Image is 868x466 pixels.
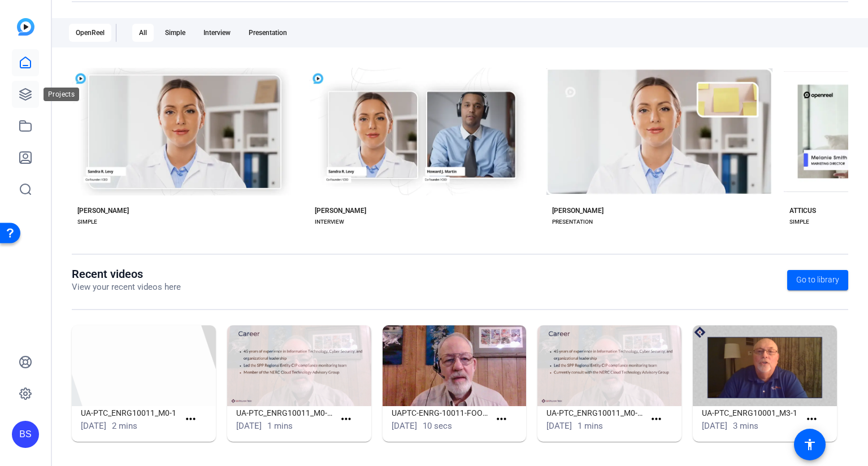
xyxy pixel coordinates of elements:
div: Presentation [242,24,294,42]
span: [DATE] [81,421,106,431]
h1: Recent videos [72,267,181,281]
span: [DATE] [546,421,572,431]
img: UA-PTC_ENRG10011_M0-1 Intro New [227,325,371,406]
h1: UA-PTC_ENRG10001_M3-1 [702,406,800,420]
h1: UA-PTC_ENRG10011_M0-1 [81,406,179,420]
img: UAPTC-ENRG-10011-FOOTAGE-M0-1-Instructor-Outro-Only- [383,325,527,406]
div: ATTICUS [789,206,816,215]
span: [DATE] [392,421,417,431]
img: UA-PTC_ENRG10011_M0-1 [72,325,216,406]
div: [PERSON_NAME] [315,206,366,215]
div: PRESENTATION [552,217,593,227]
div: SIMPLE [789,217,809,227]
div: BS [12,421,39,448]
h1: UAPTC-ENRG-10011-FOOTAGE-M0-1-Instructor-Outro-Only- [392,406,490,420]
div: Projects [44,88,79,101]
mat-icon: more_horiz [339,412,353,426]
img: UA-PTC_ENRG10011_M0-1 Intro New [537,325,682,406]
span: Go to library [796,274,839,286]
h1: UA-PTC_ENRG10011_M0-1 Intro New [546,406,645,420]
mat-icon: more_horiz [805,412,819,426]
span: 10 secs [423,421,452,431]
span: [DATE] [236,421,262,431]
span: 2 mins [112,421,137,431]
a: Go to library [787,270,848,290]
div: SIMPLE [77,217,97,227]
div: OpenReel [69,24,111,42]
div: Interview [197,24,237,42]
div: INTERVIEW [315,217,344,227]
h1: UA-PTC_ENRG10011_M0-1 Intro New [236,406,335,420]
span: 3 mins [733,421,758,431]
span: 1 mins [578,421,603,431]
div: All [132,24,154,42]
mat-icon: more_horiz [184,412,198,426]
span: [DATE] [702,421,727,431]
div: [PERSON_NAME] [552,206,604,215]
p: View your recent videos here [72,281,181,294]
img: UA-PTC_ENRG10001_M3-1 [693,325,837,406]
mat-icon: more_horiz [494,412,509,426]
div: Simple [158,24,192,42]
img: blue-gradient.svg [17,18,34,36]
div: [PERSON_NAME] [77,206,129,215]
span: 1 mins [267,421,293,431]
mat-icon: more_horiz [649,412,663,426]
mat-icon: accessibility [803,438,817,451]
